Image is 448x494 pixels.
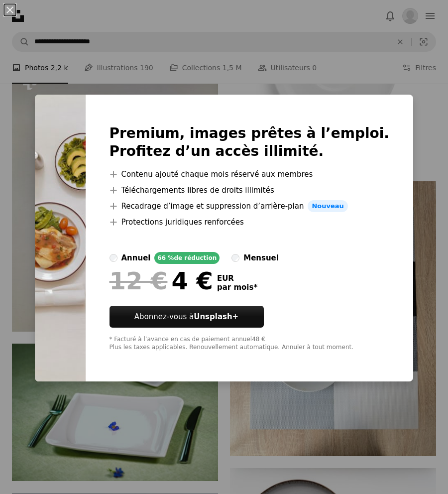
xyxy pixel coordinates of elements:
span: par mois * [217,283,257,292]
li: Téléchargements libres de droits illimités [110,184,390,196]
h2: Premium, images prêtes à l’emploi. Profitez d’un accès illimité. [110,124,390,160]
span: 12 € [110,268,168,294]
span: EUR [217,274,257,283]
div: mensuel [243,252,279,264]
img: premium_photo-1664391861823-0108d5b5fe87 [35,95,86,381]
a: Abonnez-vous àUnsplash+ [110,306,264,328]
li: Contenu ajouté chaque mois réservé aux membres [110,168,390,180]
li: Protections juridiques renforcées [110,216,390,228]
div: 66 % de réduction [154,252,220,264]
div: annuel [121,252,151,264]
input: annuel66 %de réduction [110,254,117,262]
input: mensuel [231,254,239,262]
span: Nouveau [308,200,347,212]
div: 4 € [110,268,213,294]
div: * Facturé à l’avance en cas de paiement annuel 48 € Plus les taxes applicables. Renouvellement au... [110,336,390,352]
strong: Unsplash+ [194,312,238,321]
li: Recadrage d’image et suppression d’arrière-plan [110,200,390,212]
